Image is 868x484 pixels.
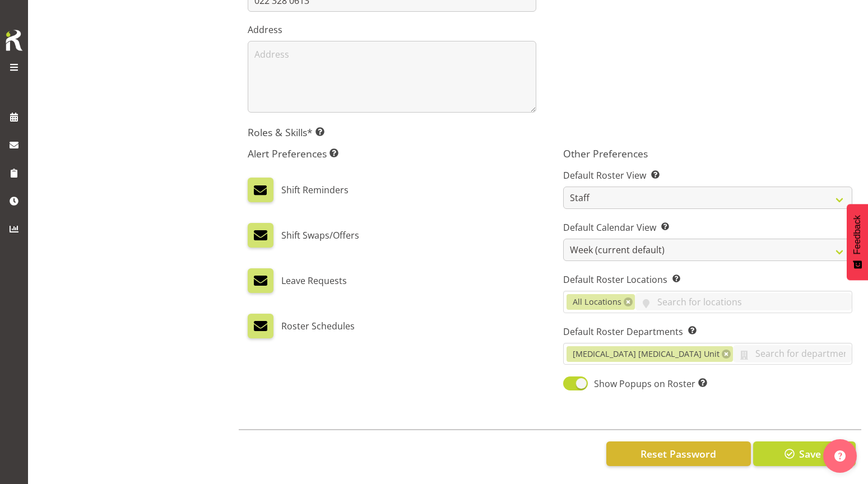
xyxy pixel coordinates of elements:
[563,325,852,338] label: Default Roster Departments
[753,441,856,466] button: Save
[733,345,852,362] input: Search for departments
[852,215,862,254] span: Feedback
[573,348,720,360] span: [MEDICAL_DATA] [MEDICAL_DATA] Unit
[573,296,621,308] span: All Locations
[281,223,359,248] label: Shift Swaps/Offers
[248,23,537,36] label: Address
[847,204,868,280] button: Feedback - Show survey
[635,293,852,310] input: Search for locations
[563,273,852,286] label: Default Roster Locations
[563,169,852,182] label: Default Roster View
[563,147,852,160] h5: Other Preferences
[3,28,25,53] img: Rosterit icon logo
[640,446,716,461] span: Reset Password
[281,268,347,293] label: Leave Requests
[588,377,707,390] span: Show Popups on Roster
[248,147,537,160] h5: Alert Preferences
[281,314,355,338] label: Roster Schedules
[563,221,852,234] label: Default Calendar View
[281,178,349,202] label: Shift Reminders
[834,450,846,462] img: help-xxl-2.png
[606,441,751,466] button: Reset Password
[799,446,821,461] span: Save
[248,126,852,138] h5: Roles & Skills*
